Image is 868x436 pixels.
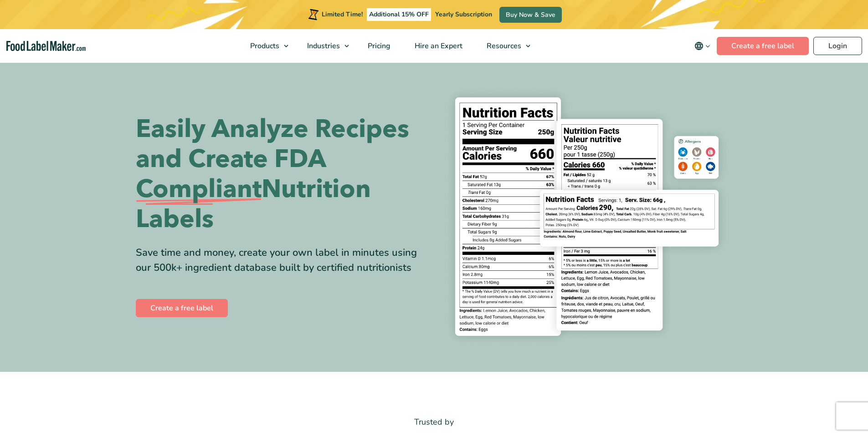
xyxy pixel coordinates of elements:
[499,7,562,23] a: Buy Now & Save
[813,37,862,55] a: Login
[484,41,522,51] span: Resources
[136,299,228,317] a: Create a free label
[365,41,391,51] span: Pricing
[367,8,431,21] span: Additional 15% OFF
[295,29,354,63] a: Industries
[247,41,280,51] span: Products
[136,114,427,234] h1: Easily Analyze Recipes and Create FDA Nutrition Labels
[717,37,809,55] a: Create a free label
[136,174,262,204] span: Compliant
[322,10,363,19] span: Limited Time!
[238,29,293,63] a: Products
[435,10,492,19] span: Yearly Subscription
[403,29,473,63] a: Hire an Expert
[356,29,401,63] a: Pricing
[475,29,535,63] a: Resources
[136,245,427,275] div: Save time and money, create your own label in minutes using our 500k+ ingredient database built b...
[136,416,733,429] p: Trusted by
[412,41,463,51] span: Hire an Expert
[304,41,341,51] span: Industries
